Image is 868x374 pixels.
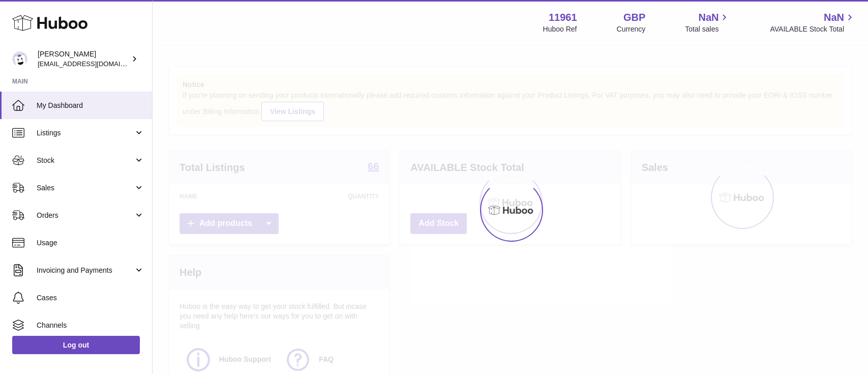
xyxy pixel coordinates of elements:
strong: GBP [623,11,645,24]
span: Listings [37,128,134,138]
img: internalAdmin-11961@internal.huboo.com [12,51,27,67]
a: Log out [12,336,140,354]
a: NaN Total sales [685,11,730,34]
span: [EMAIL_ADDRESS][DOMAIN_NAME] [38,60,149,68]
span: Sales [37,183,134,193]
a: NaN AVAILABLE Stock Total [770,11,856,34]
span: NaN [698,11,719,24]
span: Channels [37,321,144,330]
div: Currency [617,24,646,34]
span: NaN [824,11,844,24]
strong: 11961 [549,11,577,24]
span: Orders [37,211,134,220]
span: AVAILABLE Stock Total [770,24,856,34]
span: Usage [37,238,144,248]
div: [PERSON_NAME] [38,49,129,69]
span: Invoicing and Payments [37,266,134,275]
span: Stock [37,156,134,165]
span: Cases [37,293,144,303]
span: My Dashboard [37,101,144,110]
div: Huboo Ref [543,24,577,34]
span: Total sales [685,24,730,34]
